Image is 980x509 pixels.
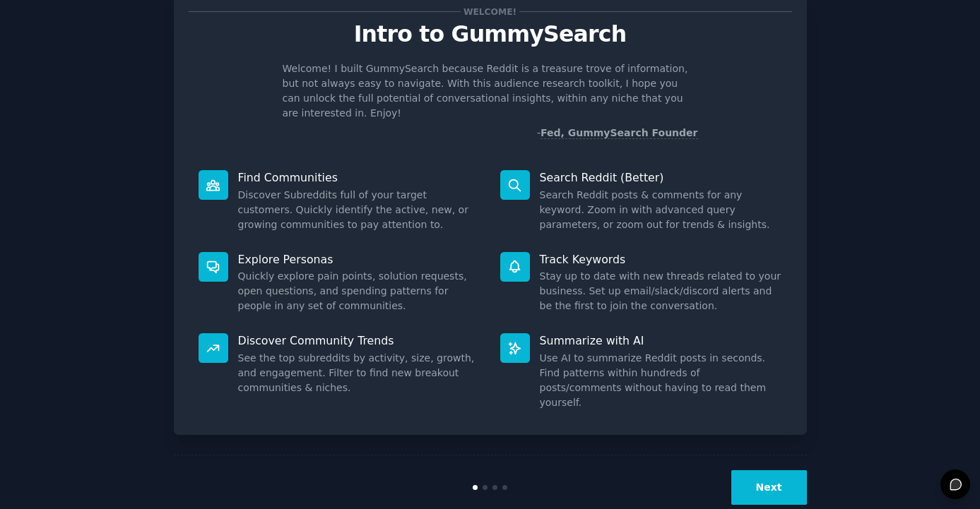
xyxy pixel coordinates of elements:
[541,127,698,139] a: Fed, GummySearch Founder
[238,333,480,348] p: Discover Community Trends
[540,333,782,348] p: Summarize with AI
[189,22,792,47] p: Intro to GummySearch
[731,470,807,505] button: Next
[540,252,782,267] p: Track Keywords
[540,170,782,185] p: Search Reddit (Better)
[238,269,480,313] dd: Quickly explore pain points, solution requests, open questions, and spending patterns for people ...
[461,4,519,19] span: Welcome!
[540,188,782,232] dd: Search Reddit posts & comments for any keyword. Zoom in with advanced query parameters, or zoom o...
[238,351,480,395] dd: See the top subreddits by activity, size, growth, and engagement. Filter to find new breakout com...
[540,269,782,313] dd: Stay up to date with new threads related to your business. Set up email/slack/discord alerts and ...
[238,252,480,267] p: Explore Personas
[540,351,782,410] dd: Use AI to summarize Reddit posts in seconds. Find patterns within hundreds of posts/comments with...
[238,170,480,185] p: Find Communities
[537,126,698,140] div: -
[238,188,480,232] dd: Discover Subreddits full of your target customers. Quickly identify the active, new, or growing c...
[283,61,698,121] p: Welcome! I built GummySearch because Reddit is a treasure trove of information, but not always ea...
